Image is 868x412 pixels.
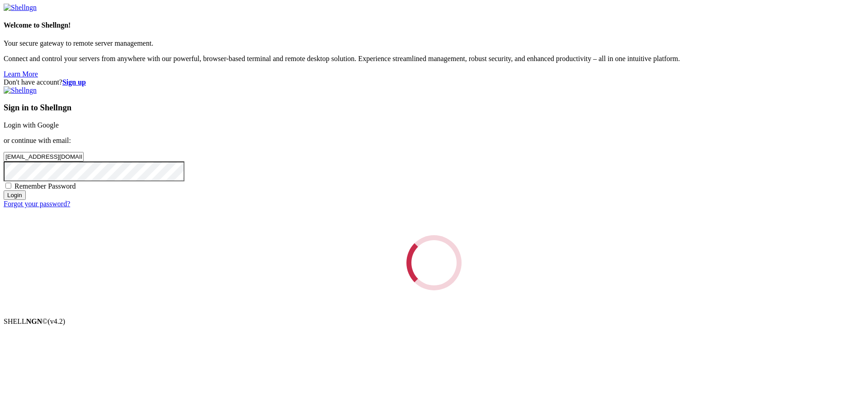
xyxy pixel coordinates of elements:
h3: Sign in to Shellngn [4,103,864,113]
p: Your secure gateway to remote server management. [4,39,864,47]
input: Remember Password [5,183,11,189]
p: or continue with email: [4,137,864,145]
input: Login [4,190,26,200]
img: Shellngn [4,86,37,95]
a: Login with Google [4,121,59,129]
b: NGN [26,317,42,325]
img: Shellngn [4,4,37,12]
p: Connect and control your servers from anywhere with our powerful, browser-based terminal and remo... [4,55,864,63]
span: 4.2.0 [48,317,66,325]
input: Email address [4,152,84,161]
a: Learn More [4,70,38,78]
h4: Welcome to Shellngn! [4,21,864,29]
a: Forgot your password? [4,200,70,208]
div: Don't have account? [4,78,864,86]
a: Sign up [62,78,86,86]
span: SHELL © [4,317,65,325]
div: Loading... [397,226,471,299]
span: Remember Password [14,182,76,190]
